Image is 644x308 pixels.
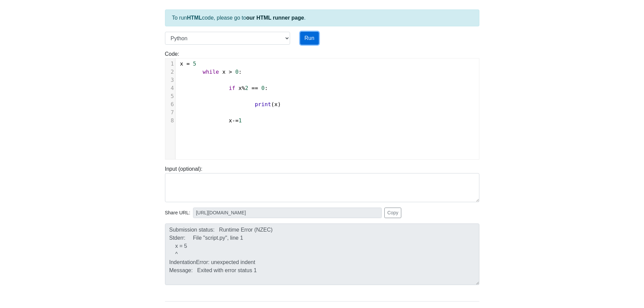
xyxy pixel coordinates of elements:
span: Share URL: [165,209,190,217]
span: x [180,61,183,67]
span: 0 [235,69,239,75]
a: our HTML runner page [246,15,304,21]
button: Run [300,32,319,45]
span: x [239,85,242,91]
span: 1 [239,117,242,124]
span: print [255,101,271,108]
span: -= [232,117,238,124]
strong: HTML [187,15,202,21]
span: % [242,85,245,91]
input: No share available yet [193,208,382,218]
div: 4 [165,84,175,92]
div: Code: [160,50,484,160]
span: > [229,69,232,75]
div: 2 [165,68,175,76]
div: 6 [165,100,175,109]
div: 1 [165,60,175,68]
span: : [177,69,242,75]
div: 8 [165,117,175,125]
span: : [177,85,268,91]
span: x [229,117,232,124]
span: = [186,61,190,67]
span: x [222,69,225,75]
span: 0 [261,85,265,91]
div: Input (optional): [160,165,484,202]
button: Copy [384,208,402,218]
span: == [252,85,258,91]
div: 5 [165,92,175,100]
span: ( ) [177,101,281,108]
span: 5 [193,61,196,67]
div: To run code, please go to . [165,9,479,26]
span: x [275,101,278,108]
div: 7 [165,109,175,117]
span: 2 [245,85,248,91]
div: 3 [165,76,175,84]
span: while [203,69,219,75]
span: if [229,85,235,91]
